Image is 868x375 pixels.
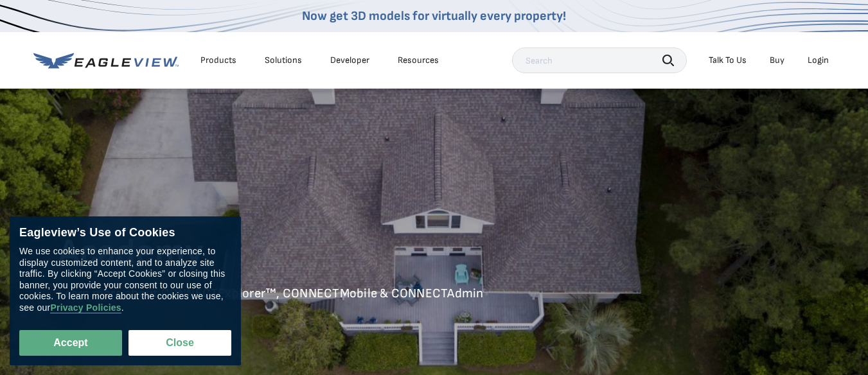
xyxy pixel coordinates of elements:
[398,55,439,66] div: Resources
[128,330,231,356] button: Close
[709,55,747,66] div: Talk To Us
[770,55,784,66] a: Buy
[58,286,810,302] p: Learn more about CONNECTExplorer™, CONNECTMobile & CONNECTAdmin
[808,55,829,66] div: Login
[265,55,302,66] div: Solutions
[19,330,122,356] button: Accept
[512,48,687,73] input: Search
[200,55,236,66] div: Products
[302,8,566,24] a: Now get 3D models for virtually every property!
[58,231,810,275] h1: Academy
[50,303,121,314] a: Privacy Policies
[19,247,231,314] div: We use cookies to enhance your experience, to display customized content, and to analyze site tra...
[19,226,231,240] div: Eagleview’s Use of Cookies
[330,55,369,66] a: Developer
